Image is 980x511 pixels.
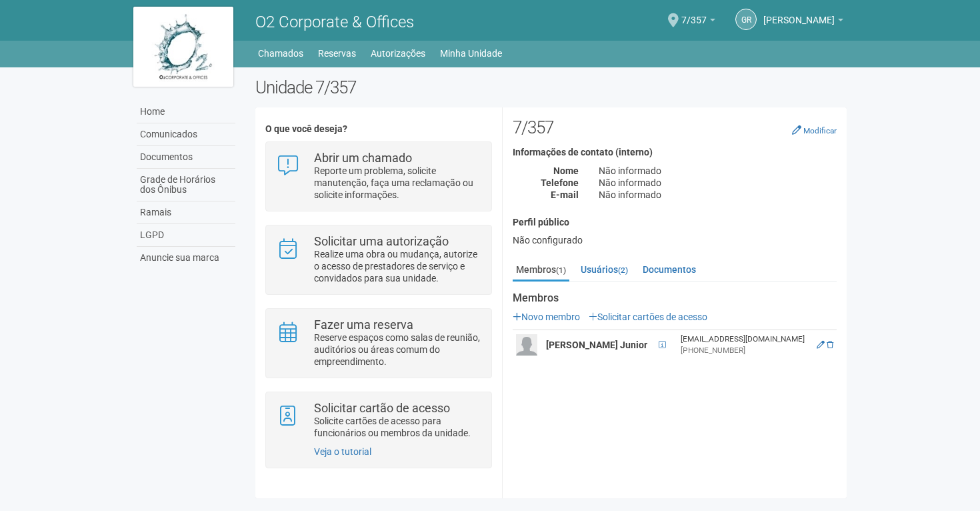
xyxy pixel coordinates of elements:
h4: Informações de contato (interno) [513,147,837,157]
h2: Unidade 7/357 [255,77,847,97]
a: Home [137,101,235,123]
a: Documentos [137,146,235,169]
a: Anuncie sua marca [137,247,235,269]
small: (1) [556,266,566,275]
strong: Abrir um chamado [314,151,412,165]
h4: O que você deseja? [265,124,491,134]
strong: Telefone [541,177,579,188]
span: O2 Corporate & Offices [255,13,414,31]
a: Fazer uma reserva Reserve espaços como salas de reunião, auditórios ou áreas comum do empreendime... [276,319,481,368]
small: (2) [618,266,628,275]
h4: Perfil público [513,217,837,227]
a: Abrir um chamado Reporte um problema, solicite manutenção, faça uma reclamação ou solicite inform... [276,152,481,201]
a: Novo membro [513,312,580,322]
strong: [PERSON_NAME] Junior [546,340,647,350]
a: Solicitar uma autorização Realize uma obra ou mudança, autorize o acesso de prestadores de serviç... [276,235,481,284]
span: Gustavo Rodrigues Sapucaia [763,2,835,25]
span: 7/357 [681,2,707,25]
a: Solicitar cartão de acesso Solicite cartões de acesso para funcionários ou membros da unidade. [276,402,481,439]
div: [EMAIL_ADDRESS][DOMAIN_NAME] [681,334,809,345]
a: Ramais [137,201,235,224]
strong: E-mail [551,189,579,200]
p: Realize uma obra ou mudança, autorize o acesso de prestadores de serviço e convidados para sua un... [314,248,481,284]
a: GR [735,9,757,30]
p: Solicite cartões de acesso para funcionários ou membros da unidade. [314,415,481,439]
a: Minha Unidade [440,44,502,63]
img: user.png [516,334,537,356]
a: Reservas [318,44,356,63]
strong: Solicitar cartão de acesso [314,401,450,415]
p: Reporte um problema, solicite manutenção, faça uma reclamação ou solicite informações. [314,165,481,201]
strong: Membros [513,292,837,304]
a: Veja o tutorial [314,446,371,457]
a: Membros(1) [513,260,569,282]
a: [PERSON_NAME] [763,17,843,27]
strong: Nome [553,165,579,176]
div: Não informado [589,165,847,177]
h2: 7/357 [513,117,837,137]
a: Grade de Horários dos Ônibus [137,169,235,201]
a: Modificar [792,125,837,135]
strong: Fazer uma reserva [314,318,413,332]
div: [PHONE_NUMBER] [681,345,809,356]
div: Não informado [589,177,847,189]
a: Solicitar cartões de acesso [589,312,707,322]
a: Comunicados [137,123,235,146]
div: Não configurado [513,234,837,246]
a: Editar membro [817,340,825,350]
a: Documentos [639,260,699,280]
small: Modificar [803,126,837,135]
a: LGPD [137,224,235,247]
a: 7/357 [681,17,715,27]
a: Usuários(2) [577,260,631,280]
strong: Solicitar uma autorização [314,234,449,248]
img: logo.jpg [133,7,233,87]
div: Não informado [589,189,847,201]
a: Autorizações [371,44,425,63]
a: Excluir membro [827,340,833,350]
p: Reserve espaços como salas de reunião, auditórios ou áreas comum do empreendimento. [314,332,481,368]
a: Chamados [258,44,303,63]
